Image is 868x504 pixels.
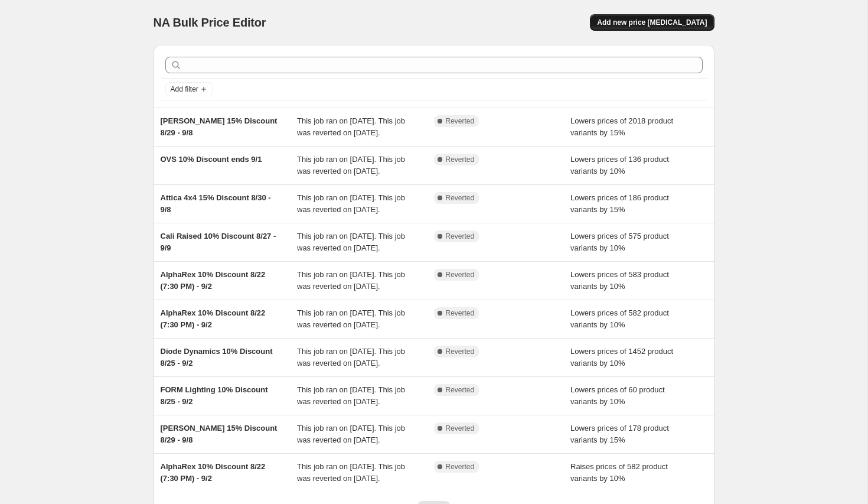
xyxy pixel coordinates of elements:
[161,385,268,406] span: FORM Lighting 10% Discount 8/25 - 9/2
[297,155,405,175] span: This job ran on [DATE]. This job was reverted on [DATE].
[570,270,669,291] span: Lowers prices of 583 product variants by 10%
[171,84,198,94] span: Add filter
[297,424,405,444] span: This job ran on [DATE]. This job was reverted on [DATE].
[297,308,405,329] span: This job ran on [DATE]. This job was reverted on [DATE].
[570,193,669,214] span: Lowers prices of 186 product variants by 15%
[161,193,271,214] span: Attica 4x4 15% Discount 8/30 - 9/8
[570,462,668,483] span: Raises prices of 582 product variants by 10%
[570,116,673,137] span: Lowers prices of 2018 product variants by 15%
[161,232,276,252] span: Cali Raised 10% Discount 8/27 - 9/9
[165,82,213,96] button: Add filter
[446,424,475,433] span: Reverted
[590,14,714,31] button: Add new price [MEDICAL_DATA]
[161,116,278,137] span: [PERSON_NAME] 15% Discount 8/29 - 9/8
[161,424,278,444] span: [PERSON_NAME] 15% Discount 8/29 - 9/8
[161,155,262,164] span: OVS 10% Discount ends 9/1
[297,116,405,137] span: This job ran on [DATE]. This job was reverted on [DATE].
[446,270,475,279] span: Reverted
[570,308,669,329] span: Lowers prices of 582 product variants by 10%
[446,116,475,126] span: Reverted
[297,193,405,214] span: This job ran on [DATE]. This job was reverted on [DATE].
[570,424,669,444] span: Lowers prices of 178 product variants by 15%
[161,462,266,483] span: AlphaRex 10% Discount 8/22 (7:30 PM) - 9/2
[161,308,266,329] span: AlphaRex 10% Discount 8/22 (7:30 PM) - 9/2
[570,232,669,252] span: Lowers prices of 575 product variants by 10%
[161,347,273,368] span: Diode Dynamics 10% Discount 8/25 - 9/2
[446,155,475,164] span: Reverted
[597,18,707,27] span: Add new price [MEDICAL_DATA]
[446,193,475,203] span: Reverted
[446,308,475,318] span: Reverted
[297,347,405,368] span: This job ran on [DATE]. This job was reverted on [DATE].
[297,232,405,252] span: This job ran on [DATE]. This job was reverted on [DATE].
[154,16,266,29] span: NA Bulk Price Editor
[446,232,475,241] span: Reverted
[446,347,475,356] span: Reverted
[570,385,665,406] span: Lowers prices of 60 product variants by 10%
[161,270,266,291] span: AlphaRex 10% Discount 8/22 (7:30 PM) - 9/2
[570,347,673,368] span: Lowers prices of 1452 product variants by 10%
[297,385,405,406] span: This job ran on [DATE]. This job was reverted on [DATE].
[446,385,475,395] span: Reverted
[570,155,669,175] span: Lowers prices of 136 product variants by 10%
[297,270,405,291] span: This job ran on [DATE]. This job was reverted on [DATE].
[297,462,405,483] span: This job ran on [DATE]. This job was reverted on [DATE].
[446,462,475,472] span: Reverted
